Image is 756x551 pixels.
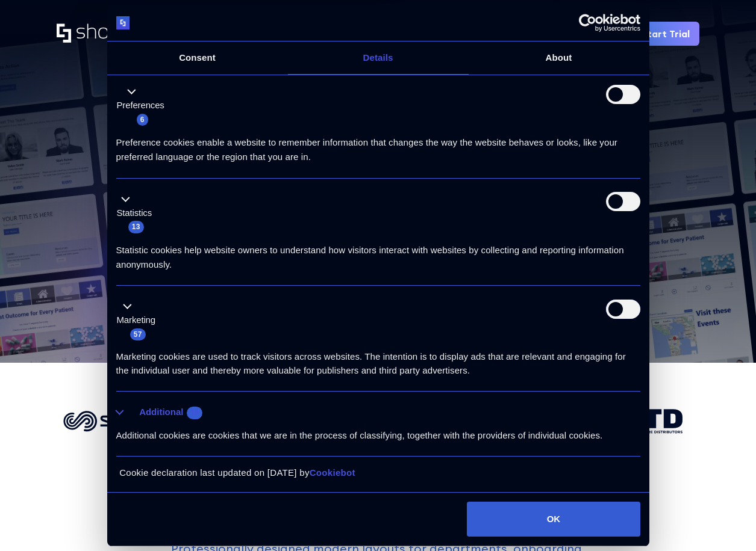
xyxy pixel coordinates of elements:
div: Preference cookies enable a website to remember information that changes the way the website beha... [116,126,640,164]
label: Marketing [117,313,156,327]
button: OK [467,502,640,537]
div: Statistic cookies help website owners to understand how visitors interact with websites by collec... [116,234,640,272]
a: Cookiebot [310,467,355,478]
span: 6 [137,114,148,126]
a: About [469,42,649,75]
button: Preferences (6) [116,85,172,127]
span: Additional cookies are cookies that we are in the process of classifying, together with the provi... [116,430,603,440]
a: Home [57,23,169,44]
button: Statistics (13) [116,192,160,234]
button: Marketing (57) [116,300,163,342]
a: Consent [107,42,288,75]
label: Preferences [117,99,164,112]
label: Statistics [117,206,152,220]
a: Start Trial [631,22,699,46]
span: 57 [130,328,146,340]
a: Usercentrics Cookiebot - opens in a new window [535,14,640,32]
span: 10 [187,407,202,419]
h2: Design stunning SharePoint pages in minutes - no code, no hassle [96,76,660,203]
div: No credit card required [57,305,699,315]
span: Marketing cookies are used to track visitors across websites. The intention is to display ads tha... [116,351,626,375]
a: Details [288,42,469,75]
span: 13 [128,221,144,233]
h2: Browse Ready-to-Use SharePoint Templates. [57,499,699,522]
button: Additional (10) [116,405,210,420]
div: Cookie declaration last updated on [DATE] by [110,466,646,489]
p: Trusted by teams at NASA, Samsung and 1,500+ companies [96,213,660,232]
img: logo [116,16,130,30]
